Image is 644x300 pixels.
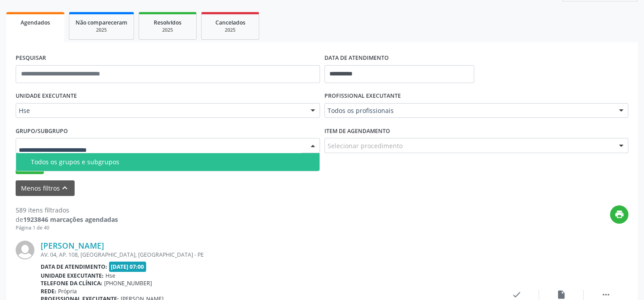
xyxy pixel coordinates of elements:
[601,290,611,300] i: 
[16,124,68,138] label: Grupo/Subgrupo
[324,89,401,103] label: PROFISSIONAL EXECUTANTE
[145,27,190,33] div: 2025
[41,272,104,279] b: Unidade executante:
[512,290,522,300] i: check
[215,19,245,26] span: Cancelados
[328,106,610,115] span: Todos os profissionais
[76,27,127,33] div: 2025
[31,158,314,166] div: Todos os grupos e subgrupos
[615,209,624,219] i: print
[556,290,566,300] i: insert_drive_file
[76,19,127,26] span: Não compareceram
[328,141,403,150] span: Selecionar procedimento
[16,241,34,259] img: img
[41,287,56,295] b: Rede:
[16,205,118,215] div: 589 itens filtrados
[610,205,628,224] button: print
[16,51,46,65] label: PESQUISAR
[105,272,115,279] span: Hse
[208,27,253,33] div: 2025
[41,279,102,287] b: Telefone da clínica:
[19,106,302,115] span: Hse
[41,251,494,258] div: AV. 04, AP. 108, [GEOGRAPHIC_DATA], [GEOGRAPHIC_DATA] - PE
[16,89,77,103] label: UNIDADE EXECUTANTE
[41,241,104,250] a: [PERSON_NAME]
[324,51,389,65] label: DATA DE ATENDIMENTO
[16,180,75,196] button: Menos filtroskeyboard_arrow_up
[154,19,181,26] span: Resolvidos
[23,215,118,224] strong: 1923846 marcações agendadas
[16,224,118,232] div: Página 1 de 40
[21,19,50,26] span: Agendados
[109,262,147,272] span: [DATE] 07:00
[58,287,77,295] span: Própria
[16,215,118,224] div: de
[41,263,107,271] b: Data de atendimento:
[104,279,152,287] span: [PHONE_NUMBER]
[324,124,390,138] label: Item de agendamento
[60,183,70,193] i: keyboard_arrow_up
